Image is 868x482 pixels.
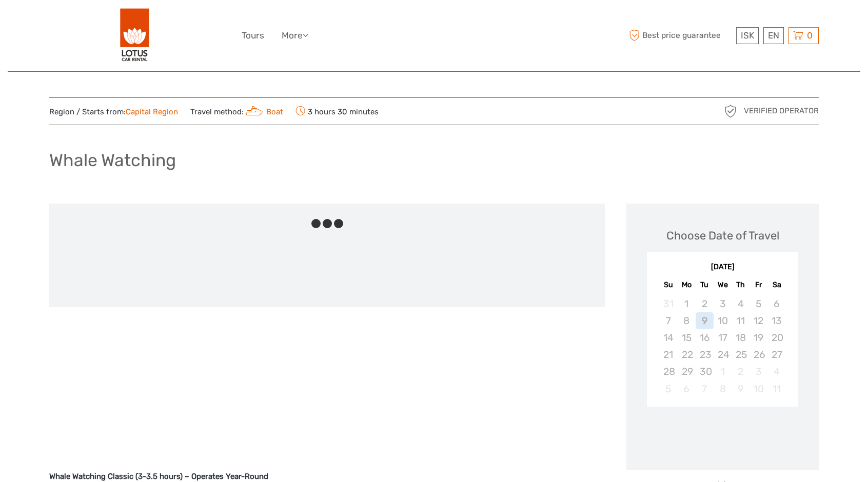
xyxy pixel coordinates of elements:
[749,363,767,380] div: Not available Friday, October 3rd, 2025
[719,433,726,440] div: Loading...
[49,107,178,117] span: Region / Starts from:
[659,295,677,312] div: Not available Sunday, August 31st, 2025
[714,363,732,380] div: Not available Wednesday, October 1st, 2025
[696,312,714,329] div: Not available Tuesday, September 9th, 2025
[767,380,785,397] div: Not available Saturday, October 11th, 2025
[696,363,714,380] div: Not available Tuesday, September 30th, 2025
[626,27,734,44] span: Best price guarantee
[696,329,714,346] div: Not available Tuesday, September 16th, 2025
[659,312,677,329] div: Not available Sunday, September 7th, 2025
[767,363,785,380] div: Not available Saturday, October 4th, 2025
[767,312,785,329] div: Not available Saturday, September 13th, 2025
[749,346,767,363] div: Not available Friday, September 26th, 2025
[295,104,379,118] span: 3 hours 30 minutes
[767,329,785,346] div: Not available Saturday, September 20th, 2025
[659,346,677,363] div: Not available Sunday, September 21st, 2025
[282,28,308,43] a: More
[696,278,714,292] div: Tu
[696,346,714,363] div: Not available Tuesday, September 23rd, 2025
[126,107,178,116] a: Capital Region
[767,295,785,312] div: Not available Saturday, September 6th, 2025
[49,150,176,171] h1: Whale Watching
[767,278,785,292] div: Sa
[49,472,268,481] strong: Whale Watching Classic (3-3.5 hours) – Operates Year-Round
[678,363,696,380] div: Not available Monday, September 29th, 2025
[647,262,798,273] div: [DATE]
[678,312,696,329] div: Not available Monday, September 8th, 2025
[696,295,714,312] div: Not available Tuesday, September 2nd, 2025
[749,312,767,329] div: Not available Friday, September 12th, 2025
[678,278,696,292] div: Mo
[732,278,749,292] div: Th
[666,228,779,244] div: Choose Date of Travel
[190,104,283,118] span: Travel method:
[659,363,677,380] div: Not available Sunday, September 28th, 2025
[242,28,264,43] a: Tours
[749,329,767,346] div: Not available Friday, September 19th, 2025
[744,106,819,116] span: Verified Operator
[741,30,754,41] span: ISK
[749,278,767,292] div: Fr
[714,380,732,397] div: Not available Wednesday, October 8th, 2025
[696,380,714,397] div: Not available Tuesday, October 7th, 2025
[732,346,749,363] div: Not available Thursday, September 25th, 2025
[650,295,795,397] div: month 2025-09
[714,346,732,363] div: Not available Wednesday, September 24th, 2025
[678,329,696,346] div: Not available Monday, September 15th, 2025
[659,380,677,397] div: Not available Sunday, October 5th, 2025
[659,278,677,292] div: Su
[732,312,749,329] div: Not available Thursday, September 11th, 2025
[714,295,732,312] div: Not available Wednesday, September 3rd, 2025
[244,107,283,116] a: Boat
[732,363,749,380] div: Not available Thursday, October 2nd, 2025
[120,8,150,64] img: 443-e2bd2384-01f0-477a-b1bf-f993e7f52e7d_logo_big.png
[767,346,785,363] div: Not available Saturday, September 27th, 2025
[678,295,696,312] div: Not available Monday, September 1st, 2025
[749,295,767,312] div: Not available Friday, September 5th, 2025
[678,380,696,397] div: Not available Monday, October 6th, 2025
[678,346,696,363] div: Not available Monday, September 22nd, 2025
[659,329,677,346] div: Not available Sunday, September 14th, 2025
[714,278,732,292] div: We
[732,329,749,346] div: Not available Thursday, September 18th, 2025
[763,27,784,44] div: EN
[749,380,767,397] div: Not available Friday, October 10th, 2025
[714,312,732,329] div: Not available Wednesday, September 10th, 2025
[722,103,739,119] img: verified_operator_grey_128.png
[732,380,749,397] div: Not available Thursday, October 9th, 2025
[732,295,749,312] div: Not available Thursday, September 4th, 2025
[805,30,814,41] span: 0
[714,329,732,346] div: Not available Wednesday, September 17th, 2025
